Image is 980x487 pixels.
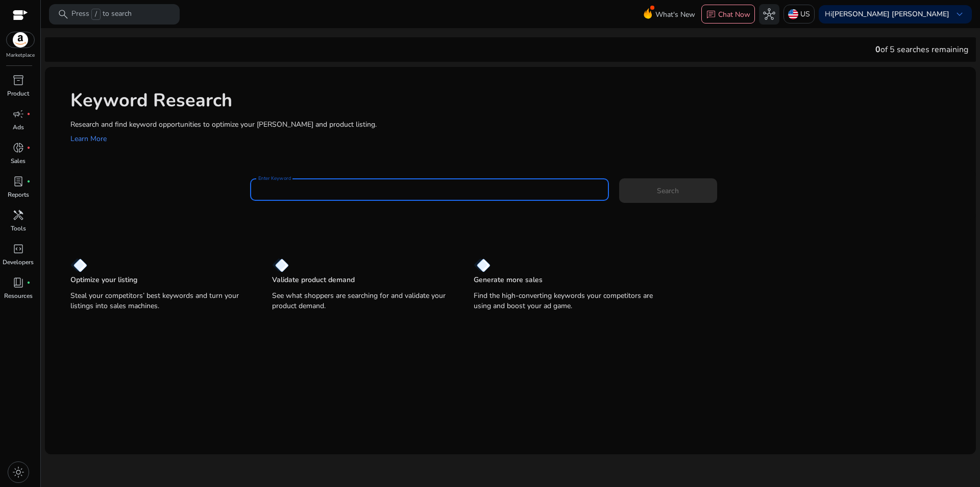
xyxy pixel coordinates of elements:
span: donut_small [12,142,24,154]
p: Chat Now [718,10,750,19]
p: Resources [4,291,33,300]
p: Marketplace [6,52,35,59]
p: Tools [11,224,26,233]
span: light_mode [12,466,24,478]
h1: Keyword Research [70,89,966,111]
p: Steal your competitors’ best keywords and turn your listings into sales machines. [70,291,252,311]
span: book_4 [12,276,24,289]
p: Optimize your listing [70,275,137,285]
div: of 5 searches remaining [875,43,968,56]
span: 0 [875,44,880,55]
span: chat [706,10,716,20]
p: See what shoppers are searching for and validate your product demand. [272,291,453,311]
button: chatChat Now [701,5,755,24]
span: keyboard_arrow_down [953,8,966,20]
a: Learn More [70,134,107,144]
p: Validate product demand [272,275,355,285]
span: fiber_manual_record [27,112,31,116]
b: [PERSON_NAME] [PERSON_NAME] [832,9,949,19]
p: Hi [825,11,949,18]
span: / [91,9,101,20]
span: lab_profile [12,175,24,188]
img: us.svg [788,9,798,19]
span: What's New [655,6,695,24]
span: hub [763,8,775,20]
p: Press to search [71,9,132,20]
p: Reports [8,190,29,199]
span: code_blocks [12,243,24,255]
p: US [800,5,810,23]
span: inventory_2 [12,74,24,86]
img: diamond.svg [272,258,289,272]
p: Research and find keyword opportunities to optimize your [PERSON_NAME] and product listing. [70,119,966,130]
mat-label: Enter Keyword [258,175,291,182]
span: fiber_manual_record [27,281,31,285]
button: hub [759,4,779,25]
p: Sales [11,156,26,166]
p: Find the high-converting keywords your competitors are using and boost your ad game. [474,291,655,311]
p: Generate more sales [474,275,543,285]
span: fiber_manual_record [27,179,31,183]
img: diamond.svg [70,258,87,272]
img: diamond.svg [474,258,491,272]
span: handyman [12,209,24,221]
p: Product [7,89,29,98]
img: amazon.svg [7,32,34,48]
p: Developers [3,258,34,267]
span: search [57,8,69,20]
span: campaign [12,108,24,120]
p: Ads [13,123,24,132]
span: fiber_manual_record [27,146,31,150]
